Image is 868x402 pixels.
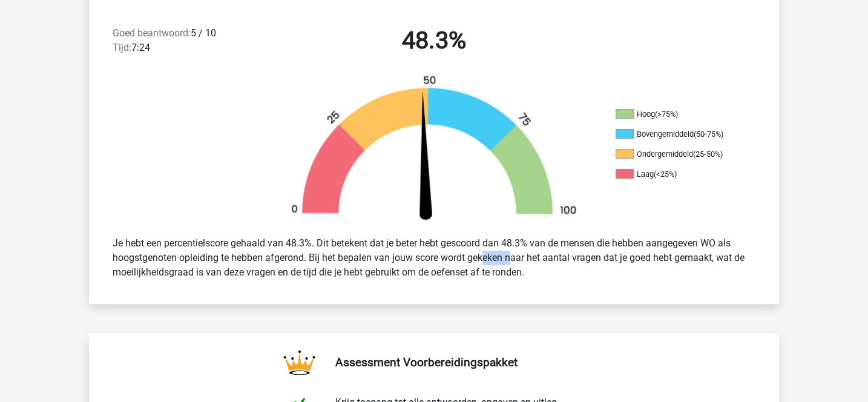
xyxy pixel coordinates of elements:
li: Ondergemiddeld [616,149,737,160]
div: (<25%) [654,170,677,179]
h2: 48.3% [278,26,590,55]
span: Goed beantwoord: [113,27,191,39]
li: Hoog [616,109,737,120]
div: (50-75%) [694,130,723,139]
span: Tijd: [113,42,131,53]
div: Je hebt een percentielscore gehaald van 48.3%. Dit betekent dat je beter hebt gescoord dan 48.3% ... [104,231,764,285]
div: 5 / 10 7:24 [104,26,269,60]
li: Bovengemiddeld [616,129,737,140]
li: Laag [616,169,737,180]
img: 48.ec6230812979.png [271,74,597,226]
div: (25-50%) [693,150,723,159]
div: (>75%) [655,110,678,119]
